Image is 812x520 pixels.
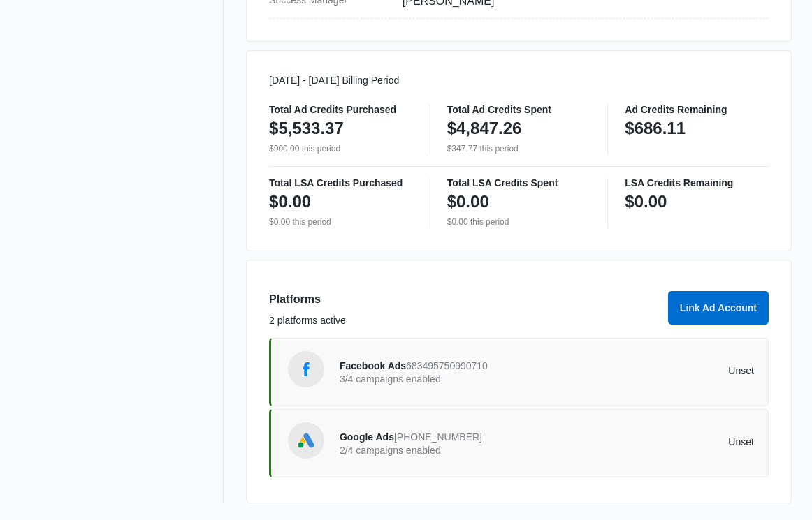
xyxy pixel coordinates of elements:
[154,82,235,91] div: Keywords by Traffic
[269,117,344,140] p: $5,533.37
[447,117,522,140] p: $4,847.26
[39,22,68,34] div: v 4.0.24
[269,178,413,188] p: Total LSA Credits Purchased
[269,291,660,308] h3: Platforms
[340,374,547,384] p: 3/4 campaigns enabled
[38,81,49,92] img: tab_domain_overview_orange.svg
[269,216,413,228] p: $0.00 this period
[53,82,125,91] div: Domain Overview
[447,142,591,155] p: $347.77 this period
[340,445,547,455] p: 2/4 campaigns enabled
[340,360,406,371] span: Facebook Ads
[394,431,482,443] span: [PHONE_NUMBER]
[625,117,686,140] p: $686.11
[269,73,769,88] p: [DATE] - [DATE] Billing Period
[269,105,413,114] p: Total Ad Credits Purchased
[139,81,150,92] img: tab_keywords_by_traffic_grey.svg
[269,142,413,155] p: $900.00 this period
[668,291,769,325] button: Link Ad Account
[269,191,311,213] p: $0.00
[625,191,667,213] p: $0.00
[447,105,591,114] p: Total Ad Credits Spent
[625,105,769,114] p: Ad Credits Remaining
[296,430,317,451] img: Google Ads
[447,178,591,188] p: Total LSA Credits Spent
[447,216,591,228] p: $0.00 this period
[406,360,488,371] span: 683495750990710
[22,36,34,47] img: website_grey.svg
[625,178,769,188] p: LSA Credits Remaining
[22,22,34,34] img: logo_orange.svg
[546,366,754,376] p: Unset
[269,409,769,477] a: Google AdsGoogle Ads[PHONE_NUMBER]2/4 campaigns enabledUnset
[36,36,154,47] div: Domain: [DOMAIN_NAME]
[269,338,769,406] a: Facebook AdsFacebook Ads6834957509907103/4 campaigns enabledUnset
[296,359,317,380] img: Facebook Ads
[546,437,754,447] p: Unset
[447,191,489,213] p: $0.00
[269,313,660,328] p: 2 platforms active
[340,431,394,443] span: Google Ads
